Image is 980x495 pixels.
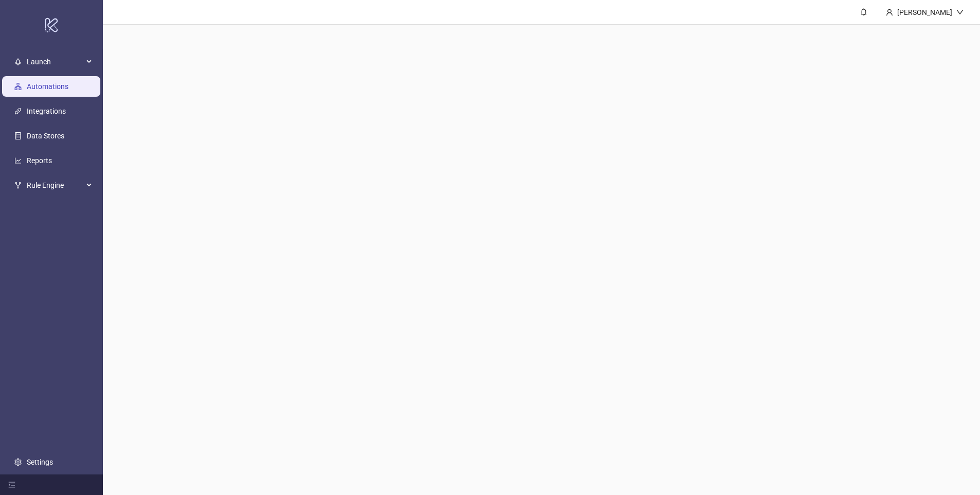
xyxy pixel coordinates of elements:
[27,51,83,72] span: Launch
[27,132,64,140] a: Data Stores
[27,175,83,196] span: Rule Engine
[893,7,956,18] div: [PERSON_NAME]
[956,9,964,16] span: down
[860,8,867,15] span: bell
[886,9,893,16] span: user
[27,82,68,91] a: Automations
[27,107,66,115] a: Integrations
[27,458,53,466] a: Settings
[27,156,52,165] a: Reports
[14,182,22,189] span: fork
[14,58,22,65] span: rocket
[8,481,15,488] span: menu-fold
